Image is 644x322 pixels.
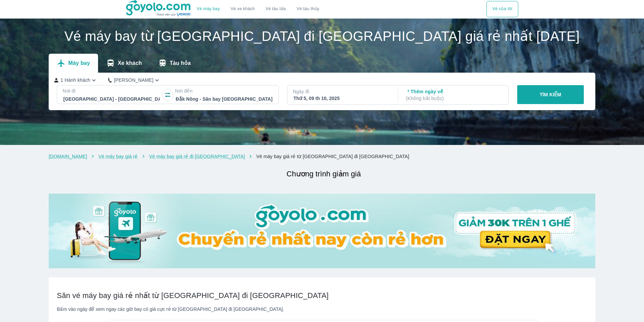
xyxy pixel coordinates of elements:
[486,1,518,17] button: Vé của tôi
[197,6,220,11] a: Vé máy bay
[49,154,87,159] a: [DOMAIN_NAME]
[260,1,291,17] a: Vé tàu lửa
[57,291,587,300] h2: Săn vé máy bay giá rẻ nhất từ [GEOGRAPHIC_DATA] đi [GEOGRAPHIC_DATA]
[149,154,245,159] a: Vé máy bay giá rẻ đi [GEOGRAPHIC_DATA]
[61,77,90,83] p: 1 Hành khách
[191,1,325,17] div: choose transportation mode
[486,1,518,17] div: choose transportation mode
[98,154,138,159] a: Vé máy bay giá rẻ
[406,95,503,102] p: ( Không bắt buộc )
[63,88,161,94] p: Nơi đi
[517,85,584,104] button: TÌM KIẾM
[49,29,595,43] h1: Vé máy bay từ [GEOGRAPHIC_DATA] đi [GEOGRAPHIC_DATA] giá rẻ nhất [DATE]
[170,60,191,67] p: Tàu hỏa
[54,77,97,84] button: 1 Hành khách
[49,54,199,73] div: transportation tabs
[108,77,161,84] button: [PERSON_NAME]
[49,153,595,160] nav: breadcrumb
[114,77,153,83] p: [PERSON_NAME]
[406,88,503,102] p: Thêm ngày về
[291,1,325,17] button: Vé tàu thủy
[231,6,255,11] a: Vé xe khách
[57,306,587,313] div: Bấm vào ngày để xem ngay các giờ bay có giá cực rẻ từ [GEOGRAPHIC_DATA] đi [GEOGRAPHIC_DATA].
[118,60,142,67] p: Xe khách
[293,95,390,102] div: Thứ 5, 09 th 10, 2025
[52,168,595,180] h2: Chương trình giảm giá
[256,154,409,159] a: Vé máy bay giá rẻ từ [GEOGRAPHIC_DATA] đi [GEOGRAPHIC_DATA]
[540,91,561,98] p: TÌM KIẾM
[293,88,391,95] p: Ngày đi
[68,60,90,67] p: Máy bay
[49,194,595,268] img: banner-home
[175,88,273,94] p: Nơi đến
